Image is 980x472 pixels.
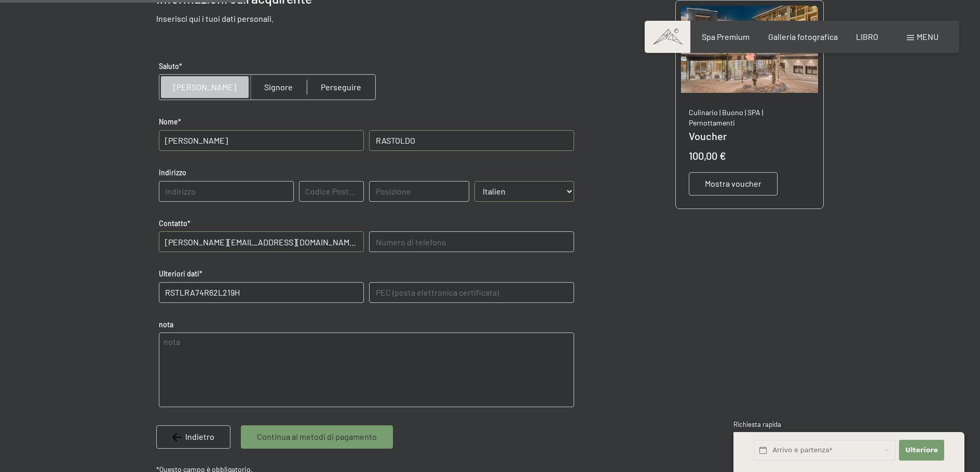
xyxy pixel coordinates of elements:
font: Richiesta rapida [733,420,781,428]
a: LIBRO [856,32,878,41]
font: menu [917,32,938,41]
font: Ulteriore [905,446,938,454]
button: Ulteriore [899,440,944,461]
a: Spa Premium [702,32,750,41]
a: Galleria fotografica [768,32,838,41]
